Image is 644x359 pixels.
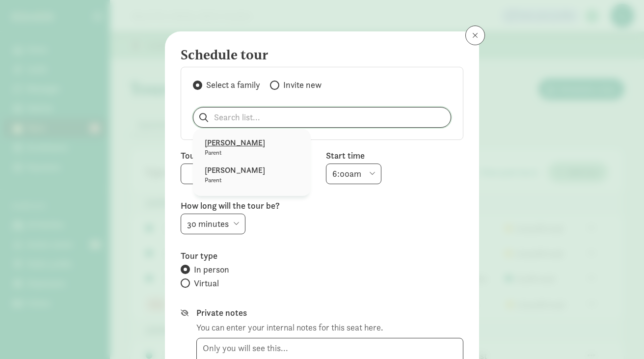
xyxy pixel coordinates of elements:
[196,321,383,334] div: You can enter your internal notes for this seat here.
[205,149,299,157] p: Parent
[181,200,463,212] label: How long will the tour be?
[205,176,299,184] p: Parent
[194,277,219,289] span: Virtual
[595,312,644,359] iframe: Chat Widget
[205,165,299,176] p: [PERSON_NAME]
[205,137,299,149] p: [PERSON_NAME]
[206,79,260,91] span: Select a family
[181,150,318,162] label: Tour date
[196,307,463,319] label: Private notes
[194,264,229,276] span: In person
[181,47,456,63] h4: Schedule tour
[283,79,322,91] span: Invite new
[193,108,451,127] input: Search list...
[326,150,463,162] label: Start time
[181,250,463,262] label: Tour type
